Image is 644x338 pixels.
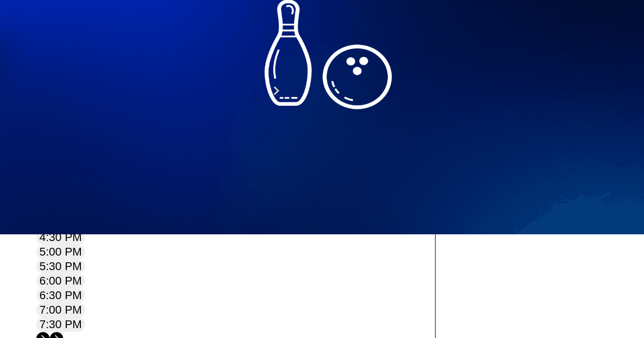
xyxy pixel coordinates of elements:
button: Next Month [268,82,285,99]
button: 5:00 PM [36,245,85,259]
button: 7:00 PM [36,303,85,317]
button: 4:30 PM [36,230,85,245]
button: 6:00 PM [36,274,85,288]
button: 5:30 PM [36,259,85,274]
button: 6:30 PM [36,288,85,303]
button: 7:30 PM [36,317,85,332]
